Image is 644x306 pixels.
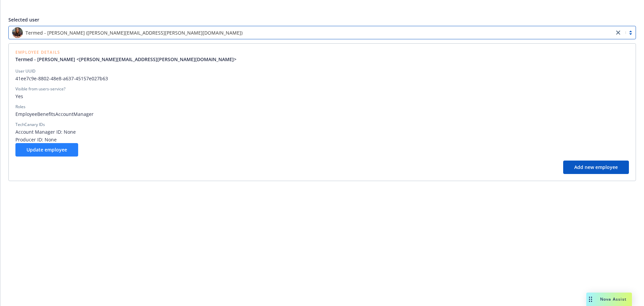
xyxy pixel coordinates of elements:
[563,161,629,174] button: Add new employee
[586,293,595,306] div: Drag to move
[15,122,45,128] div: TechCanary IDs
[15,104,25,110] div: Roles
[15,56,242,63] a: Termed - [PERSON_NAME] <[PERSON_NAME][EMAIL_ADDRESS][PERSON_NAME][DOMAIN_NAME]>
[15,50,242,54] span: Employee Details
[8,16,39,23] span: Selected user
[26,146,67,153] span: Update employee
[15,86,65,92] div: Visible from users-service?
[586,293,632,306] button: Nova Assist
[25,29,243,36] span: Termed - [PERSON_NAME] ([PERSON_NAME][EMAIL_ADDRESS][PERSON_NAME][DOMAIN_NAME])
[15,136,629,143] span: Producer ID: None
[15,128,629,135] span: Account Manager ID: None
[15,111,629,118] span: EmployeeBenefitsAccountManager
[15,75,629,82] span: 41ee7c9e-8802-48e8-a637-45157e027b63
[12,27,23,38] img: photo
[15,93,629,100] span: Yes
[12,27,611,38] span: photoTermed - [PERSON_NAME] ([PERSON_NAME][EMAIL_ADDRESS][PERSON_NAME][DOMAIN_NAME])
[15,68,36,74] div: User UUID
[614,29,622,37] a: close
[15,143,78,157] button: Update employee
[600,296,627,302] span: Nova Assist
[574,164,618,170] span: Add new employee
